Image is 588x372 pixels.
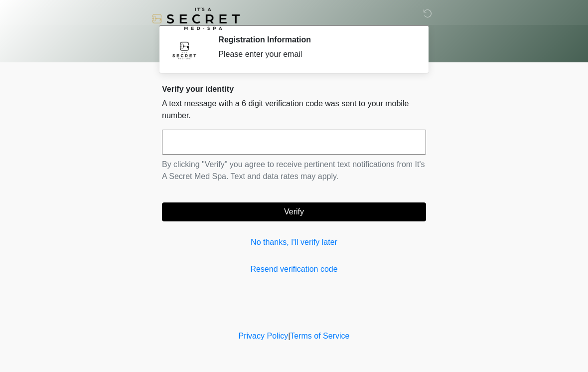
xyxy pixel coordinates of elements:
p: A text message with a 6 digit verification code was sent to your mobile number. [162,98,426,122]
img: Agent Avatar [169,35,199,65]
a: | [288,332,290,340]
a: Resend verification code [162,263,426,275]
img: It's A Secret Med Spa Logo [152,7,240,30]
a: Privacy Policy [239,332,289,340]
a: No thanks, I'll verify later [162,236,426,248]
p: By clicking "Verify" you agree to receive pertinent text notifications from It's A Secret Med Spa... [162,159,426,183]
a: Terms of Service [290,332,349,340]
div: Please enter your email [218,48,411,60]
button: Verify [162,202,426,221]
h2: Registration Information [218,35,411,44]
h2: Verify your identity [162,84,426,94]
